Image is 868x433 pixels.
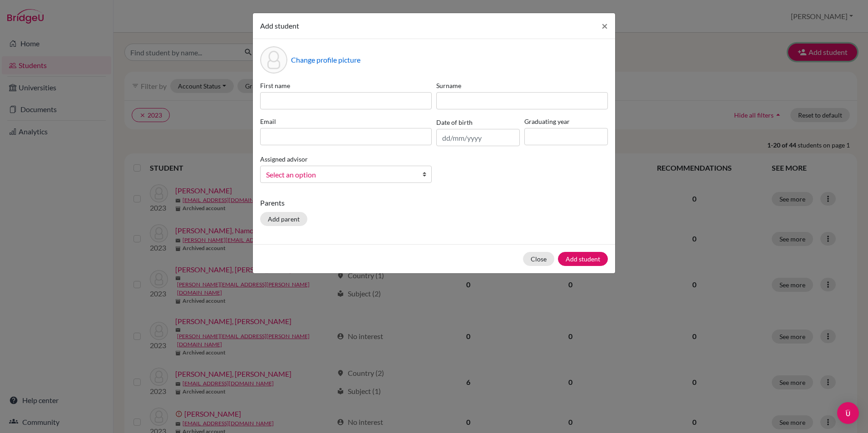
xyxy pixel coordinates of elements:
[558,252,608,266] button: Add student
[260,81,432,90] label: First name
[594,13,615,39] button: Close
[436,129,520,146] input: dd/mm/yyyy
[602,19,608,32] span: ×
[523,252,554,266] button: Close
[260,46,287,74] div: Profile picture
[436,118,473,127] label: Date of birth
[524,117,608,126] label: Graduating year
[260,154,308,164] label: Assigned advisor
[266,169,414,181] span: Select an option
[436,81,608,90] label: Surname
[260,197,608,208] p: Parents
[837,402,859,424] div: Open Intercom Messenger
[260,21,299,30] span: Add student
[260,117,432,126] label: Email
[260,212,307,226] button: Add parent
